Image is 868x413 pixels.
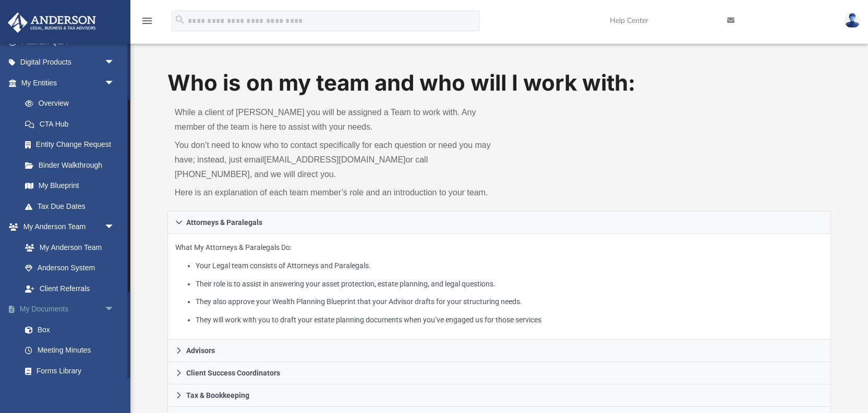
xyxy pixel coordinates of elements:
[845,13,860,28] img: User Pic
[167,340,831,362] a: Advisors
[175,241,824,326] p: What My Attorneys & Paralegals Do:
[15,155,130,176] a: Binder Walkthrough
[7,52,130,73] a: Digital Productsarrow_drop_down
[196,278,823,291] li: Their role is to assist in answering your asset protection, estate planning, and legal questions.
[15,340,130,361] a: Meeting Minutes
[15,176,125,196] a: My Blueprint
[167,362,831,384] a: Client Success Coordinators
[15,258,125,279] a: Anderson System
[15,278,125,299] a: Client Referrals
[196,295,823,308] li: They also approve your Wealth Planning Blueprint that your Advisor drafts for your structuring ne...
[15,319,125,340] a: Box
[175,185,492,200] p: Here is an explanation of each team member’s role and an introduction to your team.
[167,234,831,340] div: Attorneys & Paralegals
[104,52,125,73] span: arrow_drop_down
[175,138,492,182] p: You don’t need to know who to contact specifically for each question or need you may have; instea...
[104,217,125,238] span: arrow_drop_down
[7,299,130,320] a: My Documentsarrow_drop_down
[167,211,831,234] a: Attorneys & Paralegals
[15,93,130,114] a: Overview
[15,196,130,217] a: Tax Due Dates
[104,72,125,94] span: arrow_drop_down
[264,155,405,164] a: [EMAIL_ADDRESS][DOMAIN_NAME]
[15,360,125,381] a: Forms Library
[196,259,823,272] li: Your Legal team consists of Attorneys and Paralegals.
[7,72,130,93] a: My Entitiesarrow_drop_down
[196,314,823,327] li: They will work with you to draft your estate planning documents when you’ve engaged us for those ...
[5,12,99,33] img: Anderson Advisors Platinum Portal
[186,347,215,354] span: Advisors
[186,392,249,399] span: Tax & Bookkeeping
[15,237,120,258] a: My Anderson Team
[175,105,492,134] p: While a client of [PERSON_NAME] you will be assigned a Team to work with. Any member of the team ...
[167,68,831,98] h1: Who is on my team and who will I work with:
[104,299,125,320] span: arrow_drop_down
[141,20,153,27] a: menu
[167,384,831,407] a: Tax & Bookkeeping
[15,134,130,155] a: Entity Change Request
[15,114,130,134] a: CTA Hub
[174,14,186,26] i: search
[186,369,280,377] span: Client Success Coordinators
[7,217,125,237] a: My Anderson Teamarrow_drop_down
[141,15,153,27] i: menu
[186,219,262,226] span: Attorneys & Paralegals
